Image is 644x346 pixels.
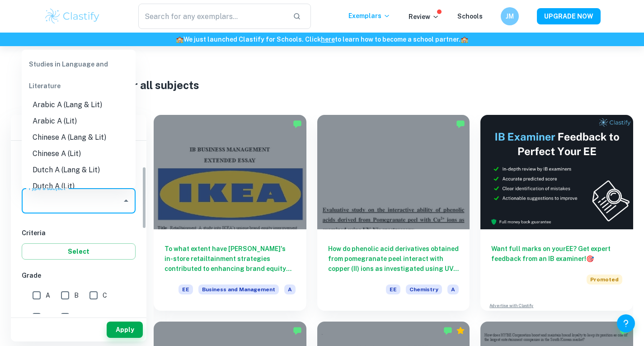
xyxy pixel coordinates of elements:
[107,322,143,338] button: Apply
[22,228,136,238] h6: Criteria
[317,115,470,311] a: How do phenolic acid derivatives obtained from pomegranate peel interact with copper (II) ions as...
[501,7,519,25] button: JM
[443,326,452,335] img: Marked
[480,115,633,229] img: Thumbnail
[447,284,459,294] span: A
[198,284,279,294] span: Business and Management
[537,8,601,24] button: UPGRADE NOW
[456,119,465,128] img: Marked
[74,290,79,300] span: B
[293,119,302,128] img: Marked
[328,244,459,274] h6: How do phenolic acid derivatives obtained from pomegranate peel interact with copper (II) ions as...
[179,284,193,294] span: EE
[22,270,136,280] h6: Grade
[2,34,642,44] h6: We just launched Clastify for Schools. Click to learn how to become a school partner.
[461,36,468,43] span: 🏫
[409,12,439,22] p: Review
[617,314,635,332] button: Help and Feedback
[22,129,136,146] li: Chinese A (Lang & Lit)
[120,194,132,207] button: Close
[42,77,602,93] h1: IB EE examples for all subjects
[348,11,390,21] p: Exemplars
[22,146,136,162] li: Chinese A (Lit)
[480,115,633,311] a: Want full marks on yourEE? Get expert feedback from an IB examiner!PromotedAdvertise with Clastify
[386,284,400,294] span: EE
[457,13,483,20] a: Schools
[491,244,622,264] h6: Want full marks on your EE ? Get expert feedback from an IB examiner!
[138,4,286,29] input: Search for any exemplars...
[22,162,136,178] li: Dutch A (Lang & Lit)
[504,11,515,21] h6: JM
[46,290,50,300] span: A
[46,312,50,322] span: D
[456,326,465,335] div: Premium
[22,113,136,129] li: Arabic A (Lit)
[321,36,335,43] a: here
[293,326,302,335] img: Marked
[11,115,146,140] h6: Filter exemplars
[587,275,622,284] span: Promoted
[22,53,136,97] div: Studies in Language and Literature
[586,255,594,262] span: 🎯
[22,243,136,260] button: Select
[284,284,296,294] span: A
[489,303,533,309] a: Advertise with Clastify
[22,178,136,194] li: Dutch A (Lit)
[103,290,107,300] span: C
[154,115,306,311] a: To what extent have [PERSON_NAME]'s in-store retailtainment strategies contributed to enhancing b...
[74,312,78,322] span: E
[22,97,136,113] li: Arabic A (Lang & Lit)
[165,244,296,274] h6: To what extent have [PERSON_NAME]'s in-store retailtainment strategies contributed to enhancing b...
[44,7,101,25] img: Clastify logo
[176,36,183,43] span: 🏫
[406,284,442,294] span: Chemistry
